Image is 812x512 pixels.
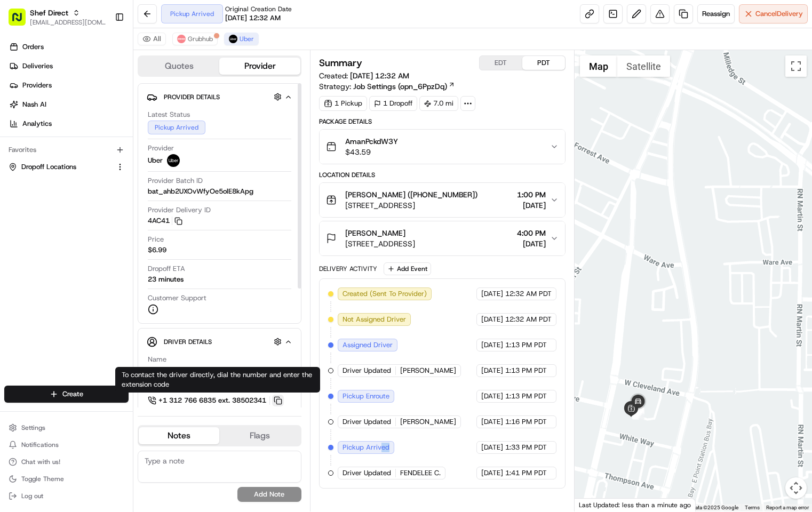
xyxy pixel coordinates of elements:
button: Show satellite imagery [617,55,670,77]
span: [DATE] [83,165,105,174]
button: Notes [139,427,219,444]
a: +1 312 766 6835 ext. 38502341 [148,395,284,406]
span: [DATE] [517,238,546,249]
span: [STREET_ADDRESS] [345,200,477,211]
div: 📗 [11,211,19,219]
div: 💻 [90,211,99,219]
button: Add Event [384,262,431,275]
span: API Documentation [101,210,171,220]
button: Log out [4,489,129,503]
span: 4:00 PM [517,228,546,238]
span: [DATE] [481,468,503,478]
button: Start new chat [181,105,194,118]
span: Shef Support [33,165,75,174]
span: Provider [148,143,174,153]
button: [PERSON_NAME] ([PHONE_NUMBER])[STREET_ADDRESS]1:00 PM[DATE] [320,183,565,217]
span: Created (Sent To Provider) [343,289,427,299]
span: Analytics [22,119,52,129]
div: Package Details [319,117,566,126]
a: Terms (opens in new tab) [745,505,760,510]
span: Providers [22,81,52,90]
span: [DATE] [481,340,503,350]
span: Pickup Arrived [343,443,389,452]
span: 12:32 AM PDT [505,315,552,324]
span: Orders [22,42,44,52]
span: Job Settings (opn_6PpzDq) [353,81,447,92]
button: [EMAIL_ADDRESS][DOMAIN_NAME] [30,18,106,27]
span: Driver Updated [343,468,391,478]
button: Shef Direct[EMAIL_ADDRESS][DOMAIN_NAME] [4,4,110,30]
img: Nash [11,11,32,32]
span: AmanPckdW3Y [345,136,398,147]
span: [PERSON_NAME] [400,417,456,427]
div: 23 minutes [148,275,184,284]
span: Name [148,355,166,364]
button: Toggle Theme [4,471,129,486]
span: [DATE] 12:32 AM [350,71,409,81]
span: Create [62,389,83,399]
span: Latest Status [148,110,190,119]
img: uber-new-logo.jpeg [229,35,237,43]
button: AmanPckdW3Y$43.59 [320,130,565,164]
button: Chat with us! [4,454,129,469]
a: Analytics [4,115,133,132]
span: [PERSON_NAME] [345,228,405,238]
span: Chat with us! [21,458,60,466]
span: [DATE] [517,200,546,211]
button: Provider Details [147,88,292,106]
img: Shef Support [11,155,28,172]
div: 20 [632,407,643,419]
span: Toggle Theme [21,475,64,483]
a: Providers [4,77,133,94]
a: 📗Knowledge Base [6,205,86,225]
span: +1 312 766 6835 ext. 38502341 [158,396,266,405]
a: Dropoff Locations [9,162,112,172]
div: Strategy: [319,81,455,92]
button: Grubhub [172,33,218,45]
a: 💻API Documentation [86,205,176,225]
span: Provider Details [164,93,220,101]
span: Dropoff ETA [148,264,185,274]
div: 7.0 mi [419,96,458,111]
input: Clear [28,69,176,80]
button: Dropoff Locations [4,158,129,175]
a: Orders [4,38,133,55]
div: Location Details [319,171,566,179]
div: Past conversations [11,139,71,147]
button: Settings [4,420,129,435]
button: Reassign [697,4,735,23]
span: [PERSON_NAME] [400,366,456,375]
div: 1 Pickup [319,96,367,111]
button: Quotes [139,58,219,75]
span: Driver Updated [343,417,391,427]
button: Uber [224,33,259,45]
span: [PERSON_NAME] ([PHONE_NUMBER]) [345,189,477,200]
span: Knowledge Base [21,210,82,220]
span: Provider Batch ID [148,176,203,186]
button: Flags [219,427,300,444]
span: Uber [148,156,163,165]
button: 4AC41 [148,216,182,226]
span: Driver Updated [343,366,391,375]
span: Map data ©2025 Google [680,505,738,510]
div: Last Updated: less than a minute ago [575,498,696,511]
button: All [138,33,166,45]
span: $6.99 [148,245,166,255]
button: Create [4,386,129,403]
button: Driver Details [147,333,292,350]
span: Original Creation Date [225,5,292,13]
a: Open this area in Google Maps (opens a new window) [577,498,612,511]
span: 1:16 PM PDT [505,417,547,427]
div: 12 [633,408,644,420]
span: 1:13 PM PDT [505,391,547,401]
span: [DATE] [481,391,503,401]
span: Grubhub [188,35,213,43]
span: Notifications [21,441,59,449]
span: Pylon [106,236,129,244]
button: Shef Direct [30,7,68,18]
button: Toggle fullscreen view [785,55,807,77]
div: FENDELEE C. [148,365,188,375]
